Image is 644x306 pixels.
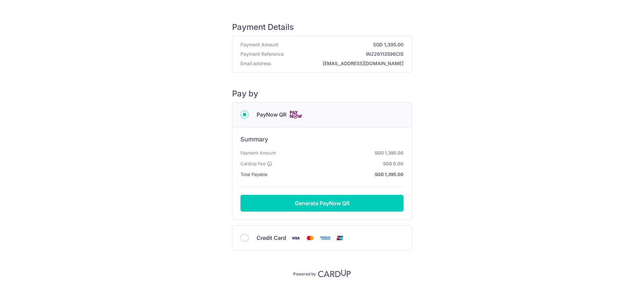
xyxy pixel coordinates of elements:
img: American Express [318,234,332,242]
img: Cards logo [289,111,303,119]
span: Payment Reference [240,51,284,57]
span: Email address [240,60,271,67]
span: PayNow QR [257,111,286,119]
p: Powered by [293,270,316,277]
h5: Payment Details [232,22,412,32]
div: Credit Card Visa Mastercard American Express Union Pay [240,234,404,242]
span: Total Payable [240,170,268,178]
strong: SGD 0.00 [275,160,404,168]
span: Payment Amount [240,41,278,48]
strong: SGD 1,395.00 [281,41,404,48]
strong: [EMAIL_ADDRESS][DOMAIN_NAME] [274,60,404,67]
button: Generate PayNow QR [240,195,404,212]
div: PayNow QR Cards logo [240,111,404,119]
h5: Pay by [232,89,412,99]
strong: SGD 1,395.00 [278,149,404,157]
span: CardUp Fee [240,160,266,168]
img: Visa [289,234,302,242]
span: Credit Card [257,234,286,242]
span: Payment Amount [240,149,276,157]
img: Union Pay [333,234,346,242]
strong: SGD 1,395.00 [270,170,404,178]
img: CardUp [318,269,351,277]
h6: Summary [240,135,404,143]
img: Mastercard [304,234,317,242]
strong: IN226113596CIS [286,51,404,57]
